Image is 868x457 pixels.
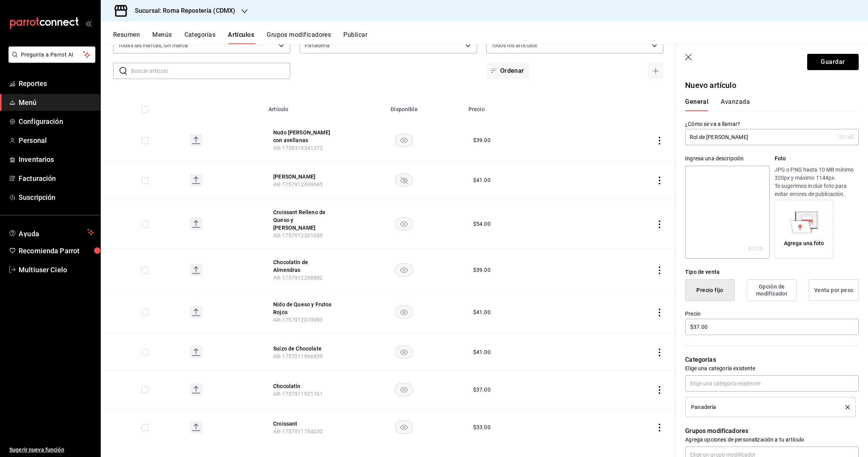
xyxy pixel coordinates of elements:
[19,265,94,275] span: Multiuser Cielo
[395,306,413,319] button: availability-product
[656,177,663,184] button: actions
[273,301,335,316] button: edit-product-location
[685,98,849,111] div: navigation tabs
[19,246,94,256] span: Recomienda Parrot
[656,309,663,316] button: actions
[273,258,335,274] button: edit-product-location
[473,176,491,184] div: $ 41.00
[267,31,331,44] button: Grupos modificadores
[273,173,335,180] button: edit-product-location
[839,133,854,141] div: 21 /40
[228,31,254,44] button: Artículos
[685,375,859,392] input: Elige una categoría existente
[9,46,95,63] button: Pregunta a Parrot AI
[273,275,323,281] span: AR-1757912268882
[273,145,323,151] span: AR-1758374341372
[775,166,859,198] p: JPG o PNG hasta 10 MB mínimo 320px y máximo 1144px. Te sugerimos incluir foto para evitar errores...
[395,345,413,359] button: availability-product
[19,228,84,237] span: Ayuda
[113,31,868,44] div: navigation tabs
[656,386,663,394] button: actions
[691,404,716,410] span: Panadería
[395,217,413,230] button: availability-product
[264,94,344,119] th: Artículo
[19,173,94,184] span: Facturación
[273,181,323,187] span: AR-1757912499685
[395,174,413,187] button: availability-product
[473,348,491,356] div: $ 41.00
[273,382,335,390] button: edit-product-location
[19,154,94,165] span: Inventarios
[395,134,413,147] button: availability-product
[807,54,859,70] button: Guardar
[473,136,491,144] div: $ 39.00
[656,220,663,228] button: actions
[464,94,580,119] th: Precio
[21,51,83,59] span: Pregunta a Parrot AI
[19,97,94,108] span: Menú
[840,405,850,409] button: delete
[273,317,323,323] span: AR-1757912079983
[473,266,491,274] div: $ 39.00
[152,31,172,44] button: Menús
[184,31,216,44] button: Categorías
[19,78,94,89] span: Reportes
[491,41,537,49] span: Todos los artículos
[809,279,859,301] button: Venta por peso
[685,311,859,316] label: Precio
[473,308,491,316] div: $ 41.00
[685,436,859,443] p: Agrega opciones de personalización a tu artículo
[685,155,769,163] div: Ingresa una descripción
[395,421,413,434] button: availability-product
[747,279,797,301] button: Opción de modificador
[9,446,94,454] span: Sugerir nueva función
[775,155,859,163] p: Foto
[685,355,859,364] p: Categorías
[685,364,859,372] p: Elige una categoría existente
[113,31,140,44] button: Resumen
[656,137,663,144] button: actions
[273,208,335,232] button: edit-product-location
[343,31,367,44] button: Publicar
[273,345,335,352] button: edit-product-location
[473,220,491,228] div: $ 54.00
[748,245,763,253] div: 0 /125
[273,232,323,239] span: AR-1757912301045
[656,266,663,274] button: actions
[85,20,91,26] button: open_drawer_menu
[685,279,735,301] button: Precio fijo
[5,56,95,64] a: Pregunta a Parrot AI
[19,116,94,127] span: Configuración
[721,98,750,111] button: Avanzada
[685,426,859,436] p: Grupos modificadores
[305,41,330,49] span: Panadería
[486,63,529,79] button: Ordenar
[19,135,94,146] span: Personal
[685,268,859,276] div: Tipo de venta
[273,353,323,359] span: AR-1757911966839
[273,428,323,435] span: AR-1757911754032
[656,424,663,431] button: actions
[685,79,859,91] p: Nuevo artículo
[685,98,708,111] button: General
[784,239,824,247] div: Agrega una foto
[129,6,235,15] h3: Sucursal: Roma Repostería (CDMX)
[131,63,290,79] input: Buscar artículo
[395,263,413,277] button: availability-product
[656,349,663,356] button: actions
[273,420,335,428] button: edit-product-location
[19,192,94,203] span: Suscripción
[777,202,832,257] div: Agrega una foto
[118,41,188,49] span: Todas las marcas, Sin marca
[273,391,323,397] span: AR-1757911921761
[685,121,859,127] label: ¿Cómo se va a llamar?
[473,386,491,393] div: $ 37.00
[344,94,464,119] th: Disponible
[685,319,859,335] input: $0.00
[473,423,491,431] div: $ 33.00
[395,383,413,396] button: availability-product
[273,129,335,144] button: edit-product-location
